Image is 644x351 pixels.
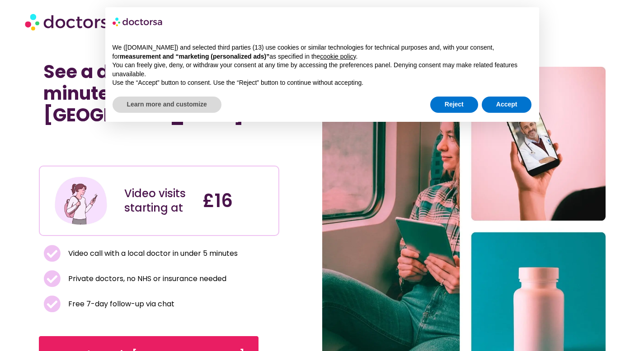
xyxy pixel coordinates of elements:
iframe: Customer reviews powered by Trustpilot [43,135,179,146]
div: Video visits starting at [124,186,193,215]
p: We ([DOMAIN_NAME]) and selected third parties (13) use cookies or similar technologies for techni... [113,43,532,61]
button: Learn more and customize [113,97,221,113]
p: Use the “Accept” button to consent. Use the “Reject” button to continue without accepting. [113,79,532,88]
button: Accept [482,97,532,113]
span: Video call with a local doctor in under 5 minutes [66,247,238,260]
span: Private doctors, no NHS or insurance needed [66,272,226,285]
h4: £16 [202,190,272,212]
p: You can freely give, deny, or withdraw your consent at any time by accessing the preferences pane... [113,61,532,79]
strong: measurement and “marketing (personalized ads)” [120,53,269,60]
img: Illustration depicting a young woman in a casual outfit, engaged with her smartphone. She has a p... [53,173,108,228]
span: Free 7-day follow-up via chat [66,298,174,310]
button: Reject [430,97,478,113]
h1: See a doctor online in minutes in [GEOGRAPHIC_DATA] [43,61,275,126]
img: logo [113,14,163,29]
iframe: Customer reviews powered by Trustpilot [43,146,275,157]
a: cookie policy [320,53,356,60]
